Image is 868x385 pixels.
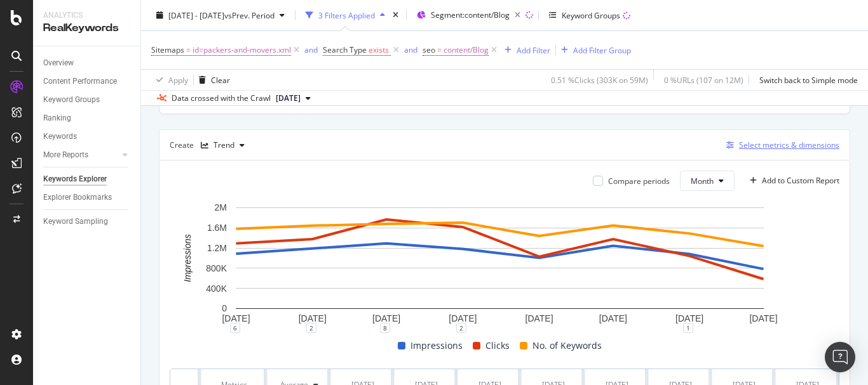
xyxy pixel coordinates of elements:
[762,177,839,185] div: Add to Custom Report
[230,323,240,333] div: 6
[562,10,620,20] div: Keyword Groups
[214,141,234,149] div: Trend
[664,74,743,85] div: 0 % URLs ( 107 on 12M )
[207,223,227,233] text: 1.6M
[207,243,227,253] text: 1.2M
[739,140,839,150] div: Select metrics & dimensions
[456,323,466,333] div: 2
[369,44,389,55] span: exists
[43,215,132,228] a: Keyword Sampling
[193,41,291,59] span: id=packers-and-movers.xml
[323,44,367,55] span: Search Type
[43,93,132,107] a: Keyword Groups
[172,93,271,104] div: Data crossed with the Crawl
[532,338,602,353] span: No. of Keywords
[43,10,130,21] div: Analytics
[749,313,777,323] text: [DATE]
[222,313,250,323] text: [DATE]
[675,313,703,323] text: [DATE]
[404,44,417,56] button: and
[380,323,390,333] div: 8
[299,313,327,323] text: [DATE]
[43,215,108,228] div: Keyword Sampling
[437,44,442,55] span: =
[43,130,132,143] a: Keywords
[43,56,132,70] a: Overview
[410,338,463,353] span: Impressions
[186,44,191,55] span: =
[43,93,100,107] div: Keyword Groups
[271,91,316,106] button: [DATE]
[194,70,230,90] button: Clear
[517,44,550,55] div: Add Filter
[211,74,230,85] div: Clear
[168,10,224,20] span: [DATE] - [DATE]
[206,284,227,294] text: 400K
[168,74,188,85] div: Apply
[683,323,693,333] div: 1
[306,323,316,333] div: 2
[196,135,250,155] button: Trend
[43,173,107,186] div: Keywords Explorer
[444,41,489,59] span: content/Blog
[423,44,435,55] span: seo
[301,5,390,25] button: 3 Filters Applied
[43,191,112,204] div: Explorer Bookmarks
[499,42,550,58] button: Add Filter
[608,176,670,186] div: Compare periods
[170,201,830,328] svg: A chart.
[151,44,184,55] span: Sitemaps
[318,10,375,20] div: 3 Filters Applied
[43,148,119,162] a: More Reports
[556,42,631,58] button: Add Filter Group
[43,148,88,162] div: More Reports
[412,5,526,25] button: Segment:content/Blog
[222,304,227,314] text: 0
[43,56,74,70] div: Overview
[526,313,553,323] text: [DATE]
[43,75,117,88] div: Content Performance
[599,313,627,323] text: [DATE]
[544,5,635,25] button: Keyword Groups
[721,138,839,153] button: Select metrics & dimensions
[215,203,227,213] text: 2M
[304,44,318,56] button: and
[449,313,477,323] text: [DATE]
[680,171,735,191] button: Month
[43,112,71,125] div: Ranking
[224,10,275,20] span: vs Prev. Period
[754,70,858,90] button: Switch back to Simple mode
[170,135,250,155] div: Create
[206,263,227,273] text: 800K
[43,75,132,88] a: Content Performance
[43,130,77,143] div: Keywords
[151,5,290,25] button: [DATE] - [DATE]vsPrev. Period
[745,171,839,191] button: Add to Custom Report
[431,10,510,20] span: Segment: content/Blog
[551,74,648,85] div: 0.51 % Clicks ( 303K on 59M )
[825,342,855,372] div: Open Intercom Messenger
[43,191,132,204] a: Explorer Bookmarks
[372,313,400,323] text: [DATE]
[43,173,132,186] a: Keywords Explorer
[43,112,132,125] a: Ranking
[276,93,301,104] span: 2024 Dec. 2nd
[485,338,510,353] span: Clicks
[691,176,714,186] span: Month
[573,44,631,55] div: Add Filter Group
[43,21,130,36] div: RealKeywords
[151,70,188,90] button: Apply
[759,74,858,85] div: Switch back to Simple mode
[390,9,401,22] div: times
[182,235,193,282] text: Impressions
